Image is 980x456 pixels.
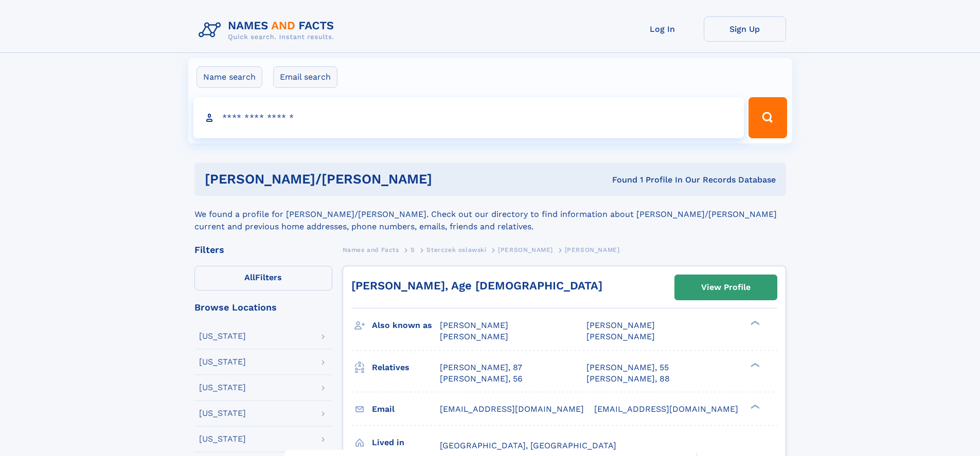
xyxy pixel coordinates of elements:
[586,320,655,330] span: [PERSON_NAME]
[273,66,337,88] label: Email search
[199,384,246,392] div: [US_STATE]
[426,246,486,253] span: Sterczek oslawski
[440,362,522,373] a: [PERSON_NAME], 87
[199,435,246,443] div: [US_STATE]
[440,320,508,330] span: [PERSON_NAME]
[199,409,246,417] div: [US_STATE]
[594,404,738,414] span: [EMAIL_ADDRESS][DOMAIN_NAME]
[194,266,332,290] label: Filters
[194,303,332,312] div: Browse Locations
[440,404,584,414] span: [EMAIL_ADDRESS][DOMAIN_NAME]
[372,434,440,451] h3: Lived in
[199,332,246,340] div: [US_STATE]
[411,243,415,256] a: S
[565,246,620,253] span: [PERSON_NAME]
[522,174,776,186] div: Found 1 Profile In Our Records Database
[199,358,246,366] div: [US_STATE]
[205,173,522,186] h1: [PERSON_NAME]/[PERSON_NAME]
[194,196,786,233] div: We found a profile for [PERSON_NAME]/[PERSON_NAME]. Check out our directory to find information a...
[586,332,655,341] span: [PERSON_NAME]
[411,246,415,253] span: S
[440,373,523,385] a: [PERSON_NAME], 56
[586,362,669,373] a: [PERSON_NAME], 55
[749,97,787,138] button: Search Button
[748,361,760,368] div: ❯
[748,320,760,326] div: ❯
[621,16,704,42] a: Log In
[244,272,255,282] span: All
[193,97,744,138] input: search input
[498,246,553,253] span: [PERSON_NAME]
[586,373,670,385] a: [PERSON_NAME], 88
[675,275,777,300] a: View Profile
[372,400,440,418] h3: Email
[372,317,440,334] h3: Also known as
[498,243,553,256] a: [PERSON_NAME]
[426,243,486,256] a: Sterczek oslawski
[372,359,440,376] h3: Relatives
[197,66,262,88] label: Name search
[194,245,332,254] div: Filters
[440,332,508,341] span: [PERSON_NAME]
[194,16,343,44] img: Logo Names and Facts
[343,243,399,256] a: Names and Facts
[351,279,602,292] a: [PERSON_NAME], Age [DEMOGRAPHIC_DATA]
[748,403,760,410] div: ❯
[440,441,616,450] span: [GEOGRAPHIC_DATA], [GEOGRAPHIC_DATA]
[701,276,751,299] div: View Profile
[704,16,786,42] a: Sign Up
